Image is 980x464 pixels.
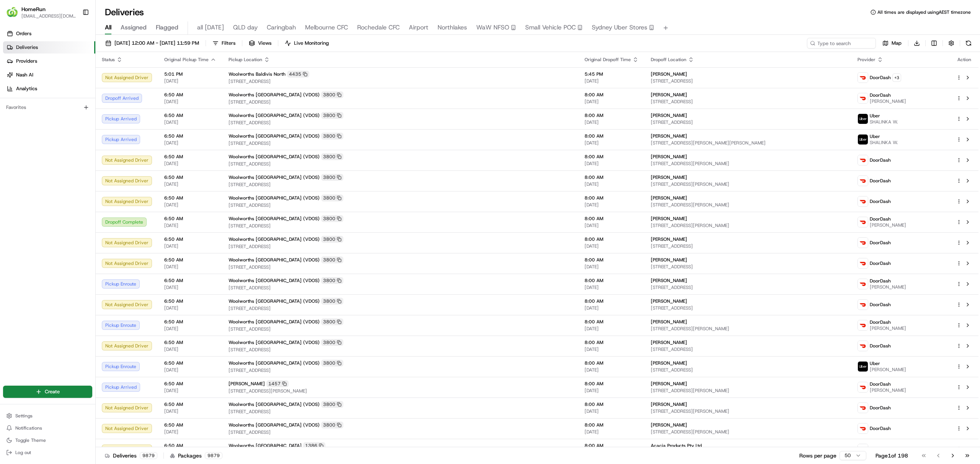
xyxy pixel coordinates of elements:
span: [DATE] [164,99,216,105]
span: DoorDash [870,319,891,325]
span: [STREET_ADDRESS][PERSON_NAME] [229,388,572,394]
button: Log out [3,447,92,458]
img: uber-new-logo.jpeg [858,135,868,144]
span: 8:00 AM [585,174,639,180]
span: 6:50 AM [164,401,216,407]
span: 6:50 AM [164,381,216,387]
span: Uber [870,360,880,367]
span: DoorDash [870,278,891,284]
span: Woolworths [GEOGRAPHIC_DATA] (VDOS) [229,257,320,263]
span: [STREET_ADDRESS][PERSON_NAME] [651,161,845,167]
span: [STREET_ADDRESS] [229,99,572,105]
img: doordash_logo_v2.png [858,258,868,268]
div: 3800 [321,133,343,140]
div: 3800 [321,360,343,367]
span: [DATE] [164,367,216,373]
span: Provider [857,57,875,63]
button: Notifications [3,423,92,433]
div: 9879 [205,452,222,459]
span: [DATE] [585,346,639,352]
span: [DATE] [585,161,639,167]
span: 8:00 AM [585,133,639,139]
span: 8:00 AM [585,236,639,242]
span: Flagged [156,23,178,32]
span: [STREET_ADDRESS] [229,429,572,435]
a: Providers [3,55,95,67]
span: [PERSON_NAME] [651,71,687,77]
span: 6:50 AM [164,339,216,346]
span: [STREET_ADDRESS] [651,119,845,125]
p: Rows per page [799,452,836,459]
img: doordash_logo_v2.png [858,341,868,351]
span: 6:50 AM [164,112,216,118]
span: [PERSON_NAME] [651,92,687,98]
span: [PERSON_NAME] [870,222,906,228]
span: [STREET_ADDRESS] [229,347,572,353]
span: HomeRun [21,5,46,13]
span: [PERSON_NAME] [651,339,687,346]
span: [DATE] [585,429,639,435]
span: DoorDash [870,446,891,452]
div: 1386 [303,442,325,449]
span: [DATE] [164,140,216,146]
span: [PERSON_NAME] [651,422,687,428]
span: DoorDash [870,157,891,163]
span: Caringbah [267,23,296,32]
span: [STREET_ADDRESS] [651,99,845,105]
div: 3800 [321,174,343,181]
span: [DATE] [164,346,216,352]
span: [DATE] [164,119,216,125]
span: Woolworths [GEOGRAPHIC_DATA] (VDOS) [229,216,320,222]
span: Woolworths [GEOGRAPHIC_DATA] (VDOS) [229,339,320,346]
span: [STREET_ADDRESS] [229,78,572,84]
span: Woolworths [GEOGRAPHIC_DATA] (VDOS) [229,92,320,98]
span: [PERSON_NAME] [651,216,687,222]
span: [PERSON_NAME] [229,381,265,387]
span: Woolworths Baldivis North [229,71,286,77]
span: 8:00 AM [585,216,639,222]
span: Providers [16,58,37,65]
img: doordash_logo_v2.png [858,423,868,433]
span: 8:00 AM [585,92,639,98]
span: Acacia Products Pty Ltd [651,443,702,449]
span: [STREET_ADDRESS] [651,367,845,373]
span: 8:00 AM [585,154,639,160]
img: doordash_logo_v2.png [858,279,868,289]
span: 6:50 AM [164,422,216,428]
img: doordash_logo_v2.png [858,238,868,248]
span: 8:00 AM [585,257,639,263]
span: [STREET_ADDRESS][PERSON_NAME][PERSON_NAME] [651,140,845,146]
span: [STREET_ADDRESS] [651,243,845,249]
img: uber-new-logo.jpeg [858,114,868,124]
h1: Deliveries [105,6,144,18]
span: [DATE] [585,243,639,249]
span: 5:45 PM [585,71,639,77]
div: 3800 [321,215,343,222]
span: [DATE] [164,388,216,394]
button: [EMAIL_ADDRESS][DOMAIN_NAME] [21,13,76,19]
span: [DATE] [585,264,639,270]
img: doordash_logo_v2.png [858,382,868,392]
span: [DATE] [164,161,216,167]
span: DoorDash [870,198,891,204]
button: Views [245,38,275,49]
span: 6:50 AM [164,195,216,201]
span: Woolworths [GEOGRAPHIC_DATA] (VDOS) [229,195,320,201]
button: Toggle Theme [3,435,92,446]
span: 8:00 AM [585,422,639,428]
span: Filters [222,40,235,47]
span: SHALINKA W. [870,140,898,146]
span: [STREET_ADDRESS] [229,243,572,250]
a: Analytics [3,83,95,95]
span: 6:50 AM [164,133,216,139]
span: [STREET_ADDRESS] [651,346,845,352]
span: [DATE] [585,99,639,105]
span: SHALINKA W. [870,119,898,125]
span: DoorDash [870,381,891,387]
span: Nash AI [16,71,33,78]
span: All [105,23,111,32]
span: [PERSON_NAME] [651,174,687,180]
span: DoorDash [870,425,891,432]
span: Woolworths [GEOGRAPHIC_DATA] (VDOS) [229,154,320,160]
span: [STREET_ADDRESS] [651,264,845,270]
